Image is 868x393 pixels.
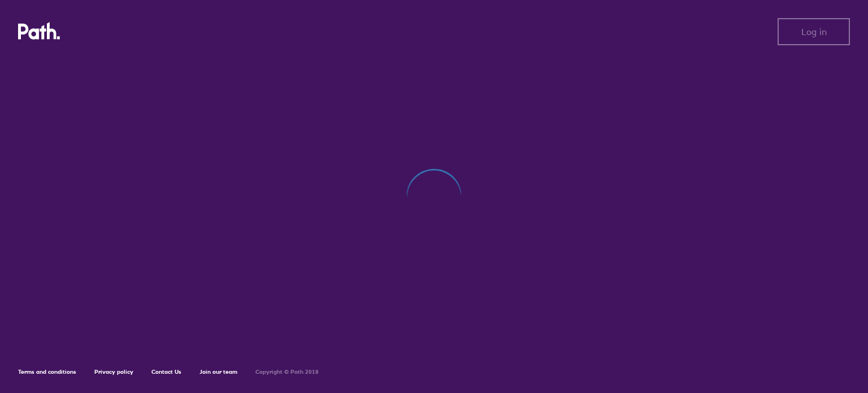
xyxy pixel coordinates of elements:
[255,369,319,375] h6: Copyright © Path 2018
[778,18,850,45] button: Log in
[199,368,237,375] a: Join our team
[151,368,181,375] a: Contact Us
[94,368,133,375] a: Privacy policy
[18,368,76,375] a: Terms and conditions
[801,27,827,37] span: Log in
